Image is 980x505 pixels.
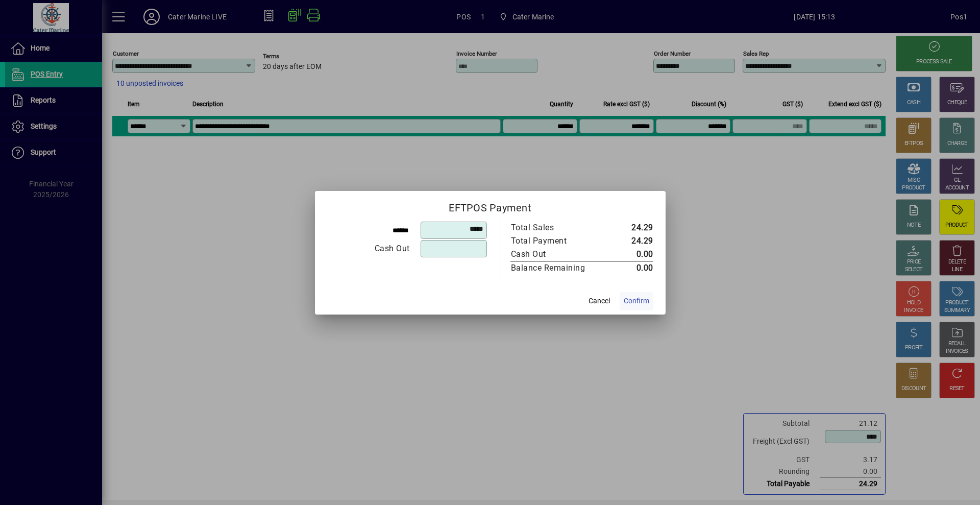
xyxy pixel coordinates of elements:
td: 24.29 [607,221,653,234]
span: Confirm [624,296,649,306]
button: Cancel [583,292,616,310]
td: Total Payment [510,234,607,248]
div: Balance Remaining [511,262,597,274]
td: 0.00 [607,261,653,275]
span: Cancel [589,296,610,306]
td: Total Sales [510,221,607,234]
td: 24.29 [607,234,653,248]
div: Cash Out [511,248,597,260]
td: 0.00 [607,248,653,261]
div: Cash Out [328,243,410,255]
button: Confirm [620,292,653,310]
h2: EFTPOS Payment [315,191,666,221]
